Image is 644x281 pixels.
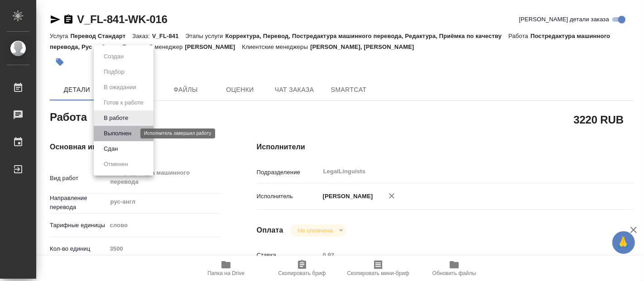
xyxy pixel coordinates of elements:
button: В работе [101,113,131,123]
button: Отменен [101,159,131,169]
button: Подбор [101,67,127,77]
button: Создан [101,52,126,62]
button: Сдан [101,144,120,154]
button: В ожидании [101,82,139,92]
button: Выполнен [101,129,134,138]
button: Готов к работе [101,98,146,108]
